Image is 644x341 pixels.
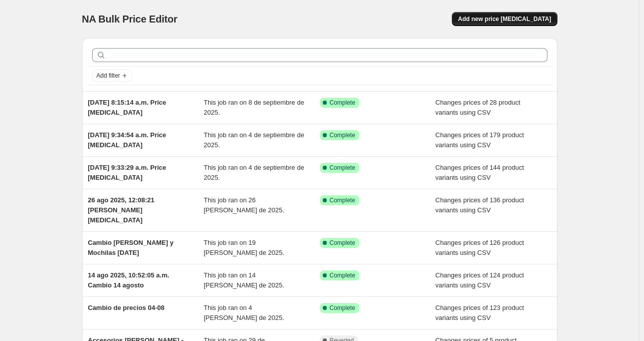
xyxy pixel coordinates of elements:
[204,239,284,256] span: This job ran on 19 [PERSON_NAME] de 2025.
[82,14,178,25] span: NA Bulk Price Editor
[435,99,520,116] span: Changes prices of 28 product variants using CSV
[435,131,524,149] span: Changes prices of 179 product variants using CSV
[204,271,284,289] span: This job ran on 14 [PERSON_NAME] de 2025.
[97,72,120,80] span: Add filter
[330,164,355,172] span: Complete
[330,99,355,107] span: Complete
[435,164,524,181] span: Changes prices of 144 product variants using CSV
[204,196,284,214] span: This job ran on 26 [PERSON_NAME] de 2025.
[435,196,524,214] span: Changes prices of 136 product variants using CSV
[452,12,557,26] button: Add new price [MEDICAL_DATA]
[330,239,355,247] span: Complete
[435,304,524,321] span: Changes prices of 123 product variants using CSV
[88,196,155,224] span: 26 ago 2025, 12:08:21 [PERSON_NAME] [MEDICAL_DATA]
[204,304,284,321] span: This job ran on 4 [PERSON_NAME] de 2025.
[204,131,304,149] span: This job ran on 4 de septiembre de 2025.
[88,239,174,256] span: Cambio [PERSON_NAME] y Mochilas [DATE]
[92,70,132,82] button: Add filter
[88,164,167,181] span: [DATE] 9:33:29 a.m. Price [MEDICAL_DATA]
[330,304,355,312] span: Complete
[330,131,355,139] span: Complete
[88,131,167,149] span: [DATE] 9:34:54 a.m. Price [MEDICAL_DATA]
[330,271,355,279] span: Complete
[458,15,551,23] span: Add new price [MEDICAL_DATA]
[204,99,304,116] span: This job ran on 8 de septiembre de 2025.
[435,239,524,256] span: Changes prices of 126 product variants using CSV
[330,196,355,204] span: Complete
[88,99,167,116] span: [DATE] 8:15:14 a.m. Price [MEDICAL_DATA]
[88,271,170,289] span: 14 ago 2025, 10:52:05 a.m. Cambio 14 agosto
[204,164,304,181] span: This job ran on 4 de septiembre de 2025.
[435,271,524,289] span: Changes prices of 124 product variants using CSV
[88,304,165,311] span: Cambio de precios 04-08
